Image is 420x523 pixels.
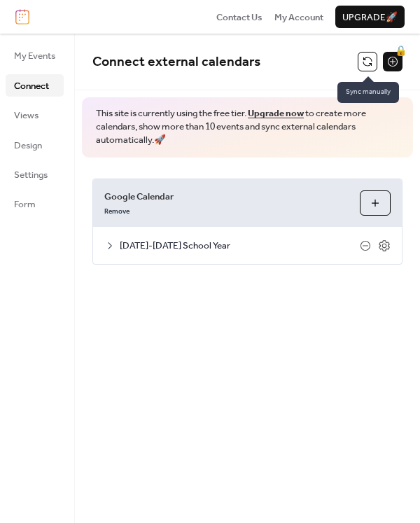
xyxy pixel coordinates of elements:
a: Connect [6,74,64,97]
a: Views [6,104,64,126]
span: Design [14,139,42,153]
span: Upgrade 🚀 [342,11,398,25]
span: Form [14,197,36,211]
a: My Account [274,10,323,24]
button: Upgrade🚀 [335,6,405,28]
a: Upgrade now [248,104,304,123]
span: Contact Us [216,11,262,25]
a: My Events [6,44,64,67]
a: Settings [6,163,64,186]
span: My Events [14,49,55,63]
span: Remove [104,207,129,217]
a: Form [6,193,64,215]
a: Design [6,134,64,156]
a: Contact Us [216,10,262,24]
span: Views [14,109,38,123]
span: My Account [274,11,323,25]
span: Connect external calendars [92,49,260,75]
span: [DATE]-[DATE] School Year [120,239,360,253]
span: Google Calendar [104,190,349,204]
span: This site is currently using the free tier. to create more calendars, show more than 10 events an... [96,107,399,147]
img: logo [15,9,29,25]
span: Connect [14,79,49,93]
span: Settings [14,168,48,182]
span: Sync manually [337,82,399,103]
